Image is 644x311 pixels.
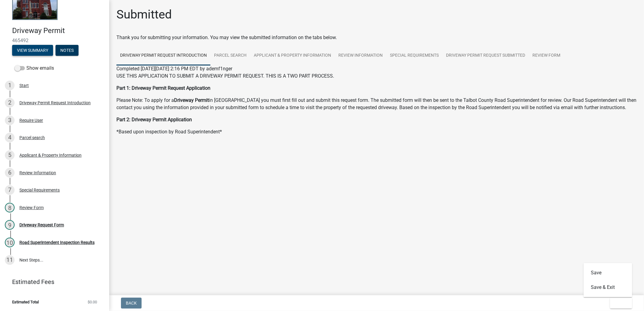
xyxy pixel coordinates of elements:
a: Applicant & Property Information [250,46,335,65]
span: 465492 [12,38,97,43]
h4: Driveway Permit [12,26,104,35]
button: View Summary [12,45,53,56]
h1: Submitted [116,7,172,22]
a: Driveway Permit Request Submitted [442,46,529,65]
label: Show emails [15,65,54,72]
span: $0.00 [88,300,97,304]
div: Review Form [19,206,44,210]
a: Special Requirements [386,46,442,65]
a: Parcel search [210,46,250,65]
div: 7 [5,185,15,195]
button: Save & Exit [584,280,632,295]
div: Special Requirements [19,188,60,192]
div: 10 [5,238,15,247]
p: *Based upon inspection by Road Superintendent* [116,128,637,135]
div: 5 [5,150,15,160]
a: Estimated Fees [5,276,99,288]
strong: Part 1: Driveway Permit Request Application [116,85,210,91]
div: 8 [5,203,15,212]
wm-modal-confirm: Notes [55,48,79,53]
span: Back [126,301,137,306]
span: Estimated Total [12,300,39,304]
wm-modal-confirm: Summary [12,48,53,53]
div: Start [19,83,29,88]
div: Thank you for submitting your information. You may view the submitted information on the tabs below. [116,34,637,41]
p: Please Note: To apply for a in [GEOGRAPHIC_DATA] you must first fill out and submit this request ... [116,97,637,111]
span: Completed [DATE][DATE] 2:16 PM EDT by ademf1nger [116,66,232,72]
div: Exit [584,263,632,297]
div: Require User [19,118,43,122]
div: Driveway Permit Request Introduction [19,101,91,105]
div: 2 [5,98,15,108]
a: Driveway Permit Request Introduction [116,46,210,65]
div: Driveway Request Form [19,223,64,227]
strong: Part 2: Driveway Permit Application [116,117,192,122]
p: USE THIS APPLICATION TO SUBMIT A DRIVEWAY PERMIT REQUEST. THIS IS A TWO PART PROCESS. [116,72,637,80]
a: Review Information [335,46,386,65]
div: Parcel search [19,135,45,140]
div: Road Superintendent Inspection Results [19,240,95,245]
div: 11 [5,255,15,265]
div: 4 [5,133,15,142]
div: 9 [5,220,15,230]
strong: Driveway Permit [174,97,209,103]
span: Exit [615,301,624,306]
a: Review Form [529,46,564,65]
button: Notes [55,45,79,56]
button: Save [584,266,632,280]
button: Exit [610,298,632,309]
div: Applicant & Property Information [19,153,82,157]
button: Back [121,298,142,309]
div: 6 [5,168,15,178]
div: Review Information [19,171,56,175]
div: 1 [5,81,15,90]
div: 3 [5,115,15,125]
